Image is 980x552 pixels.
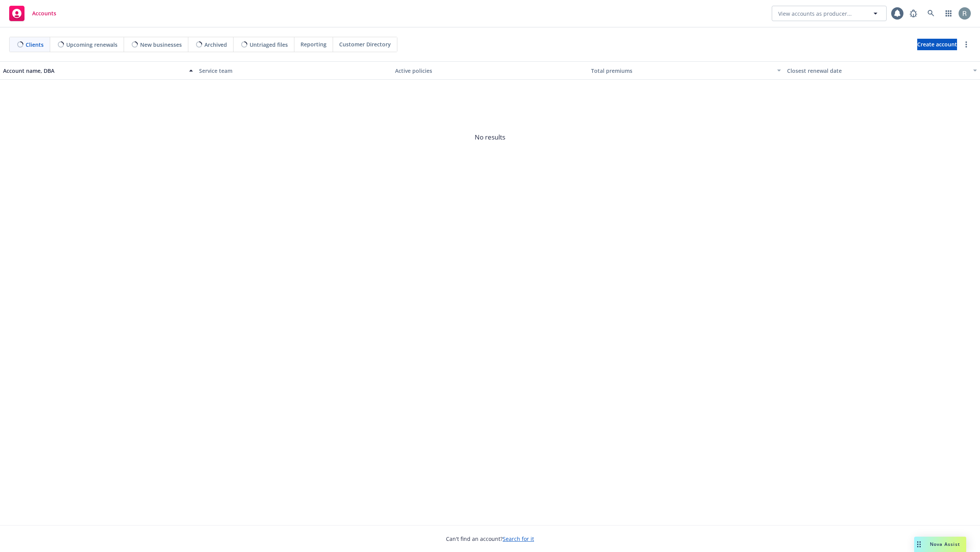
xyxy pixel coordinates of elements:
[930,541,960,547] span: Nova Assist
[66,41,118,49] span: Upcoming renewals
[204,41,227,49] span: Archived
[959,7,971,20] img: photo
[588,61,784,80] button: Total premiums
[395,67,585,75] div: Active policies
[917,39,957,50] a: Create account
[503,535,534,542] a: Search for it
[3,67,185,75] div: Account name, DBA
[446,535,534,543] span: Can't find an account?
[199,67,389,75] div: Service team
[772,6,887,21] button: View accounts as producer...
[941,6,956,21] a: Switch app
[914,537,966,552] button: Nova Assist
[787,67,969,75] div: Closest renewal date
[906,6,921,21] a: Report a Bug
[250,41,288,49] span: Untriaged files
[140,41,182,49] span: New businesses
[196,61,392,80] button: Service team
[32,10,56,16] span: Accounts
[26,41,44,49] span: Clients
[392,61,588,80] button: Active policies
[591,67,773,75] div: Total premiums
[917,37,957,52] span: Create account
[923,6,939,21] a: Search
[914,537,924,552] div: Drag to move
[962,40,971,49] a: more
[6,3,59,24] a: Accounts
[778,10,852,18] span: View accounts as producer...
[339,40,391,48] span: Customer Directory
[301,40,327,48] span: Reporting
[784,61,980,80] button: Closest renewal date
